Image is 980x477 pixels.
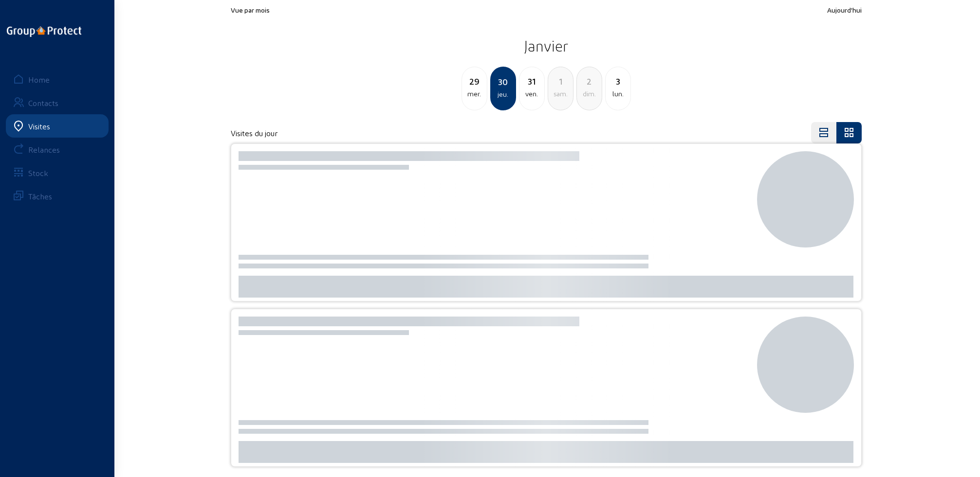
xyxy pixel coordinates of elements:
a: Tâches [6,184,109,208]
div: 31 [519,74,544,88]
div: Visites [28,122,50,131]
div: Stock [28,168,48,177]
div: 29 [462,74,487,88]
div: sam. [548,88,573,100]
div: 30 [491,75,515,88]
div: jeu. [491,88,515,100]
div: mer. [462,88,487,100]
div: Relances [28,145,60,154]
h2: Janvier [231,34,862,58]
a: Home [6,68,109,91]
div: Home [28,75,50,84]
h4: Visites du jour [231,128,277,138]
div: Tâches [28,192,52,201]
a: Contacts [6,91,109,114]
span: Vue par mois [231,6,270,14]
a: Visites [6,114,109,138]
img: logo-oneline.png [7,26,81,37]
div: 3 [606,74,630,88]
div: lun. [606,88,630,100]
span: Aujourd'hui [827,6,862,14]
div: Contacts [28,98,58,107]
a: Relances [6,138,109,161]
div: 2 [577,74,602,88]
div: 1 [548,74,573,88]
div: dim. [577,88,602,100]
div: ven. [519,88,544,100]
a: Stock [6,161,109,184]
